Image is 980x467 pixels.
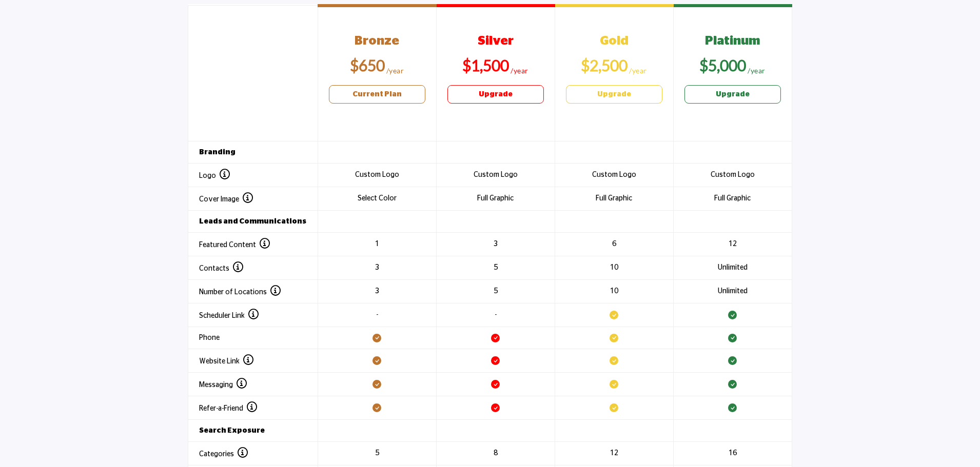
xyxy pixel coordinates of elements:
[477,195,514,202] span: Full Graphic
[592,171,636,178] span: Custom Logo
[436,303,555,327] td: -
[610,288,618,295] span: 10
[199,218,306,225] strong: Leads and Communications
[718,288,748,295] span: Unlimited
[199,265,243,272] span: Contacts
[610,450,618,457] span: 12
[375,264,379,271] span: 3
[494,288,498,295] span: 5
[199,381,247,389] span: Messaging
[199,196,253,203] span: Cover Image
[188,327,318,349] th: Phone
[199,172,230,179] span: Logo
[375,450,379,457] span: 5
[199,451,248,458] span: Categories
[729,450,737,457] span: 16
[612,240,616,248] span: 6
[199,149,236,156] strong: Branding
[494,240,498,248] span: 3
[711,171,755,178] span: Custom Logo
[494,450,498,457] span: 8
[610,264,618,271] span: 10
[355,171,399,178] span: Custom Logo
[596,195,632,202] span: Full Graphic
[199,312,259,319] span: Scheduler Link
[729,240,737,248] span: 12
[199,289,281,296] span: Number of Locations
[199,405,257,412] span: Refer-a-Friend
[199,427,265,434] strong: Search Exposure
[199,241,270,249] span: Featured Content
[375,240,379,248] span: 1
[358,195,397,202] span: Select Color
[714,195,751,202] span: Full Graphic
[494,264,498,271] span: 5
[718,264,748,271] span: Unlimited
[318,303,436,327] td: -
[375,288,379,295] span: 3
[199,358,253,365] span: Website Link
[474,171,518,178] span: Custom Logo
